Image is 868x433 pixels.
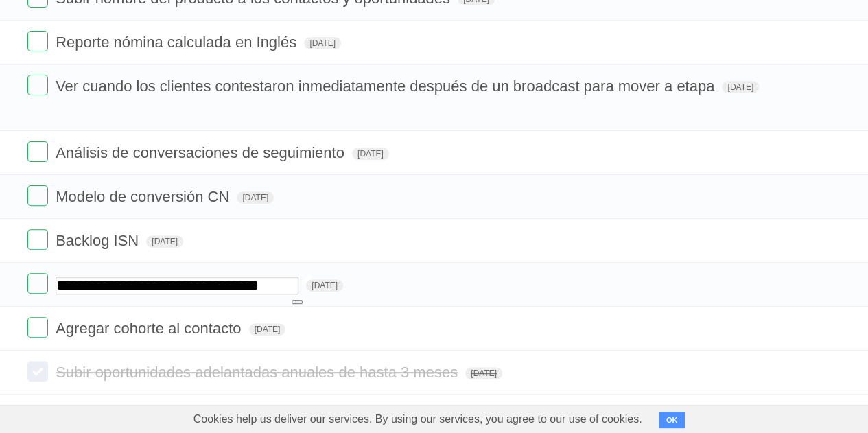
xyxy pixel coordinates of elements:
[304,37,341,49] span: [DATE]
[56,320,244,337] span: Agregar cohorte al contacto
[56,144,348,161] span: Análisis de conversaciones de seguimiento
[27,229,48,250] label: Done
[56,188,233,205] span: Modelo de conversión CN
[352,148,389,160] span: [DATE]
[27,185,48,206] label: Done
[56,78,718,95] span: Ver cuando los clientes contestaron inmediatamente después de un broadcast para mover a etapa
[56,364,461,381] span: Subir oportunidades adelantadas anuales de hasta 3 meses
[237,191,274,204] span: [DATE]
[27,31,48,51] label: Done
[27,361,48,382] label: Done
[249,323,286,336] span: [DATE]
[56,34,300,51] span: Reporte nómina calculada en Inglés
[56,232,142,249] span: Backlog ISN
[659,412,685,428] button: OK
[306,279,343,292] span: [DATE]
[27,75,48,95] label: Done
[180,406,656,433] span: Cookies help us deliver our services. By using our services, you agree to our use of cookies.
[146,235,183,248] span: [DATE]
[465,367,502,379] span: [DATE]
[722,81,759,93] span: [DATE]
[27,141,48,162] label: Done
[27,317,48,338] label: Done
[27,273,48,294] label: Done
